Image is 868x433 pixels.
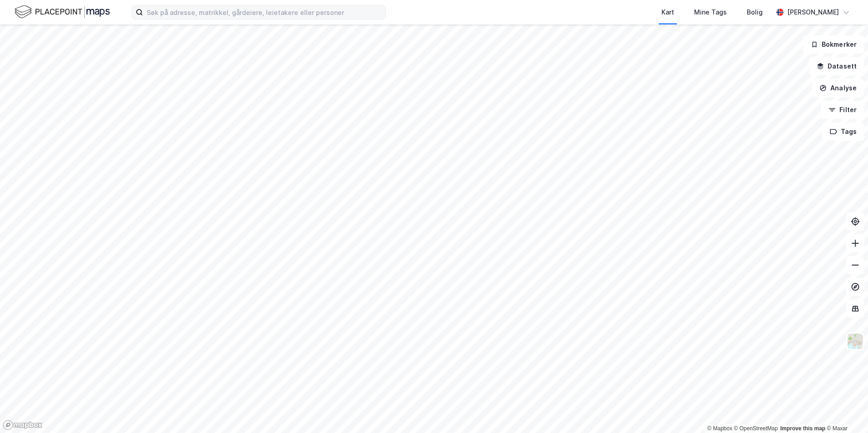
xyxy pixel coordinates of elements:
[803,35,864,54] button: Bokmerker
[847,333,864,350] img: Z
[3,420,43,430] a: Mapbox homepage
[822,123,864,141] button: Tags
[143,5,385,19] input: Søk på adresse, matrikkel, gårdeiere, leietakere eller personer
[747,7,763,18] div: Bolig
[809,57,864,75] button: Datasett
[787,7,839,18] div: [PERSON_NAME]
[694,7,727,18] div: Mine Tags
[707,425,732,432] a: Mapbox
[823,389,868,433] iframe: Chat Widget
[780,425,825,432] a: Improve this map
[821,101,864,119] button: Filter
[661,7,674,18] div: Kart
[812,79,864,97] button: Analyse
[734,425,778,432] a: OpenStreetMap
[15,4,110,20] img: logo.f888ab2527a4732fd821a326f86c7f29.svg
